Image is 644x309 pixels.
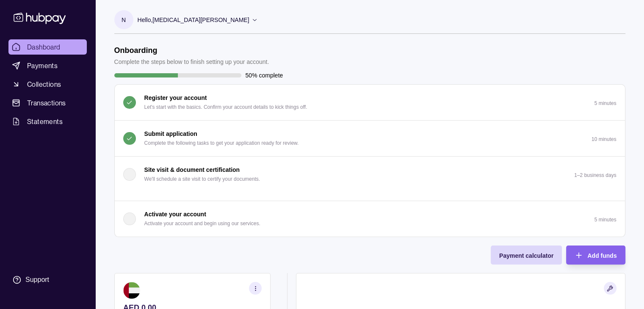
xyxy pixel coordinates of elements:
[8,39,87,55] a: Dashboard
[27,98,66,108] span: Transactions
[591,136,616,142] p: 10 minutes
[144,165,240,174] p: Site visit & document certification
[144,210,206,219] p: Activate your account
[25,275,49,284] div: Support
[114,46,269,55] h1: Onboarding
[8,114,87,129] a: Statements
[594,217,616,223] p: 5 minutes
[8,77,87,92] a: Collections
[115,201,625,237] button: Activate your account Activate your account and begin using our services.5 minutes
[123,282,140,299] img: ae
[144,129,197,138] p: Submit application
[144,93,207,102] p: Register your account
[115,85,625,120] button: Register your account Let's start with the basics. Confirm your account details to kick things of...
[138,15,249,25] p: Hello, [MEDICAL_DATA][PERSON_NAME]
[566,246,625,265] button: Add funds
[144,102,307,112] p: Let's start with the basics. Confirm your account details to kick things off.
[144,138,299,148] p: Complete the following tasks to get your application ready for review.
[587,252,616,259] span: Add funds
[574,172,616,178] p: 1–2 business days
[114,57,269,66] p: Complete the steps below to finish setting up your account.
[499,252,553,259] span: Payment calculator
[8,95,87,110] a: Transactions
[115,192,625,201] div: Site visit & document certification We'll schedule a site visit to certify your documents.1–2 bus...
[27,42,61,52] span: Dashboard
[246,71,283,80] p: 50% complete
[115,157,625,192] button: Site visit & document certification We'll schedule a site visit to certify your documents.1–2 bus...
[27,79,61,89] span: Collections
[594,100,616,106] p: 5 minutes
[27,61,58,71] span: Payments
[8,58,87,73] a: Payments
[115,121,625,156] button: Submit application Complete the following tasks to get your application ready for review.10 minutes
[8,271,87,289] a: Support
[491,246,562,265] button: Payment calculator
[27,116,63,127] span: Statements
[144,219,260,228] p: Activate your account and begin using our services.
[122,15,126,25] p: N
[144,174,260,184] p: We'll schedule a site visit to certify your documents.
